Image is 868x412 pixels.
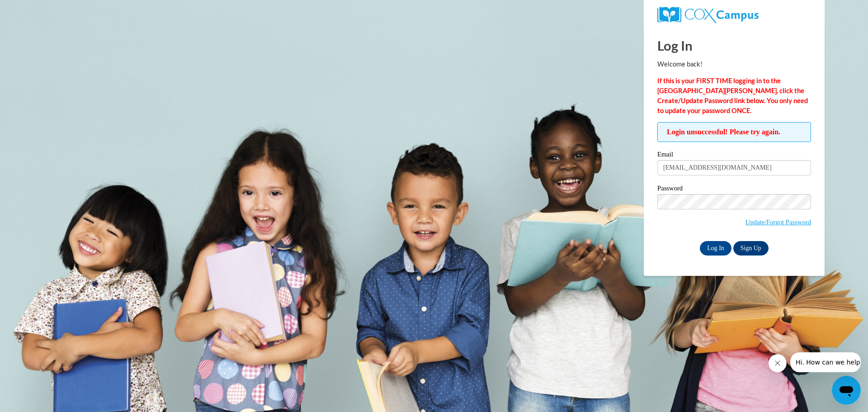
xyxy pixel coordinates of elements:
label: Password [657,185,811,194]
span: Login unsuccessful! Please try again. [657,122,811,142]
span: Hi. How can we help? [5,6,73,14]
a: Update/Forgot Password [745,218,811,226]
iframe: Button to launch messaging window [832,376,861,405]
a: Sign Up [733,241,769,256]
p: Welcome back! [657,59,811,69]
h1: Log In [657,36,811,55]
a: COX Campus [657,7,811,23]
iframe: Message from company [790,352,861,372]
input: Log In [700,241,731,256]
img: COX Campus [657,7,759,23]
iframe: Close message [769,354,787,372]
strong: If this is your FIRST TIME logging in to the [GEOGRAPHIC_DATA][PERSON_NAME], click the Create/Upd... [657,77,808,114]
label: Email [657,151,811,160]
